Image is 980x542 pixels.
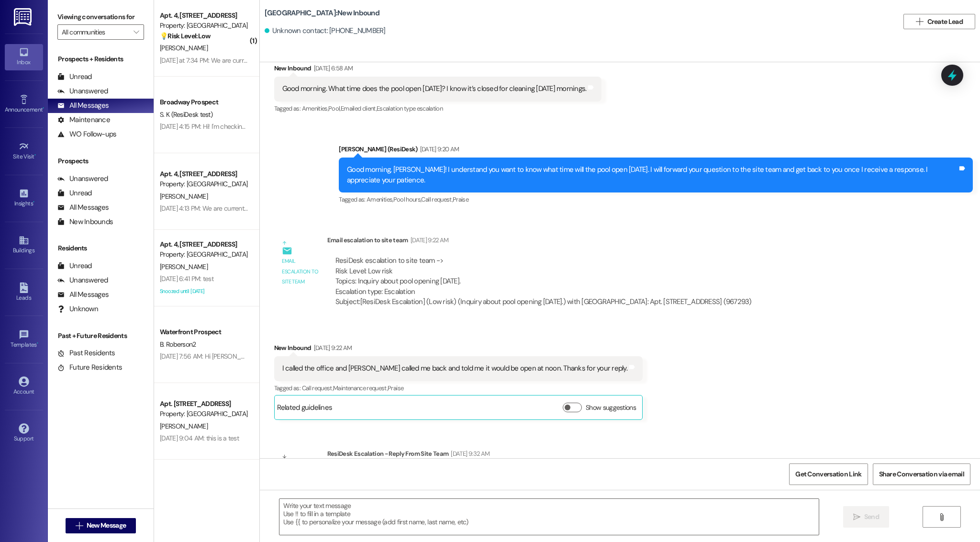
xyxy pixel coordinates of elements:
[160,409,248,419] div: Property: [GEOGRAPHIC_DATA]
[916,18,923,25] i: 
[5,373,43,399] a: Account
[160,262,208,271] span: [PERSON_NAME]
[160,239,248,249] div: Apt. 4, [STREET_ADDRESS]
[134,28,139,36] i: 
[5,44,43,70] a: Inbox
[388,384,403,392] span: Praise
[408,235,449,245] div: [DATE] 9:22 AM
[37,340,38,347] span: •
[327,235,760,248] div: Email escalation to site team
[57,275,108,285] div: Unanswered
[48,243,154,253] div: Residents
[160,169,248,179] div: Apt. 4, [STREET_ADDRESS]
[927,17,963,27] span: Create Lead
[333,384,388,392] span: Maintenance request ,
[938,513,945,521] i: 
[347,165,958,185] div: Good morning, [PERSON_NAME]! I understand you want to know what time will the pool open [DATE]. I...
[453,195,468,203] span: Praise
[5,280,43,305] a: Leads
[160,249,248,260] div: Property: [GEOGRAPHIC_DATA]
[335,256,752,297] div: ResiDesk escalation to site team -> Risk Level: Low risk Topics: Inquiry about pool opening [DATE...
[57,348,115,358] div: Past Residents
[339,192,973,206] div: Tagged as:
[853,513,860,521] i: 
[160,204,379,213] div: [DATE] 4:13 PM: We are currently closed. We will respond during business hours.
[66,518,136,533] button: New Message
[335,297,752,307] div: Subject: [ResiDesk Escalation] (Low risk) (Inquiry about pool opening [DATE].) with [GEOGRAPHIC_D...
[160,327,248,337] div: Waterfront Prospect
[282,84,587,94] div: Good morning. What time does the pool open [DATE]? I know it’s closed for cleaning [DATE] mornings.
[903,14,975,29] button: Create Lead
[57,188,92,198] div: Unread
[312,343,352,353] div: [DATE] 9:22 AM
[265,26,386,36] div: Unknown contact: [PHONE_NUMBER]
[160,56,388,65] div: [DATE] at 7:34 PM: We are currently closed. We will respond during business hours.
[160,32,211,40] strong: 💡 Risk Level: Low
[341,104,377,113] span: Emailed client ,
[274,343,643,356] div: New Inbound
[57,129,116,139] div: WO Follow-ups
[274,63,602,77] div: New Inbound
[843,506,890,528] button: Send
[448,449,490,459] div: [DATE] 9:32 AM
[57,10,144,24] label: Viewing conversations for
[48,331,154,341] div: Past + Future Residents
[160,122,657,131] div: [DATE] 4:15 PM: Hi! I'm checking in on your latest work order (109- Stove is sparking - , ID: 119...
[5,185,43,211] a: Insights •
[5,420,43,446] a: Support
[864,512,879,522] span: Send
[160,352,947,361] div: [DATE] 7:56 AM: Hi [PERSON_NAME]! Thanks for asking. I've actually been having this continuous is...
[87,520,126,531] span: New Message
[48,156,154,166] div: Prospects
[327,449,908,462] div: ResiDesk Escalation - Reply From Site Team
[302,384,334,392] span: Call request ,
[48,54,154,64] div: Prospects + Residents
[328,104,341,113] span: Pool ,
[160,97,248,107] div: Broadway Prospect
[57,203,109,213] div: All Messages
[5,138,43,164] a: Site Visit •
[159,285,249,297] div: Snoozed until [DATE]
[795,469,861,479] span: Get Conversation Link
[274,102,602,115] div: Tagged as:
[265,8,379,18] b: [GEOGRAPHIC_DATA]: New Inbound
[43,105,44,112] span: •
[57,290,109,300] div: All Messages
[160,422,208,430] span: [PERSON_NAME]
[789,463,868,485] button: Get Conversation Link
[367,195,393,203] span: Amenities ,
[302,104,329,113] span: Amenities ,
[274,381,643,395] div: Tagged as:
[57,86,108,96] div: Unanswered
[14,8,33,26] img: ResiDesk Logo
[312,63,353,73] div: [DATE] 6:58 AM
[282,256,319,287] div: Email escalation to site team
[160,11,248,21] div: Apt. 4, [STREET_ADDRESS]
[160,399,248,409] div: Apt. [STREET_ADDRESS]
[57,115,110,125] div: Maintenance
[76,522,83,530] i: 
[57,304,98,314] div: Unknown
[57,174,108,184] div: Unanswered
[5,327,43,352] a: Templates •
[57,72,92,82] div: Unread
[586,403,636,413] label: Show suggestions
[393,195,422,203] span: Pool hours ,
[339,144,973,158] div: [PERSON_NAME] (ResiDesk)
[160,21,248,31] div: Property: [GEOGRAPHIC_DATA]
[57,101,109,111] div: All Messages
[5,232,43,258] a: Buildings
[421,195,453,203] span: Call request ,
[160,44,208,52] span: [PERSON_NAME]
[160,179,248,189] div: Property: [GEOGRAPHIC_DATA]
[418,144,459,154] div: [DATE] 9:20 AM
[282,363,627,373] div: I called the office and [PERSON_NAME] called me back and told me it would be open at noon. Thanks...
[879,469,964,479] span: Share Conversation via email
[160,340,196,349] span: B. Roberson2
[57,362,122,373] div: Future Residents
[57,217,113,227] div: New Inbounds
[377,104,443,113] span: Escalation type escalation
[62,24,129,40] input: All communities
[57,261,92,271] div: Unread
[873,463,970,485] button: Share Conversation via email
